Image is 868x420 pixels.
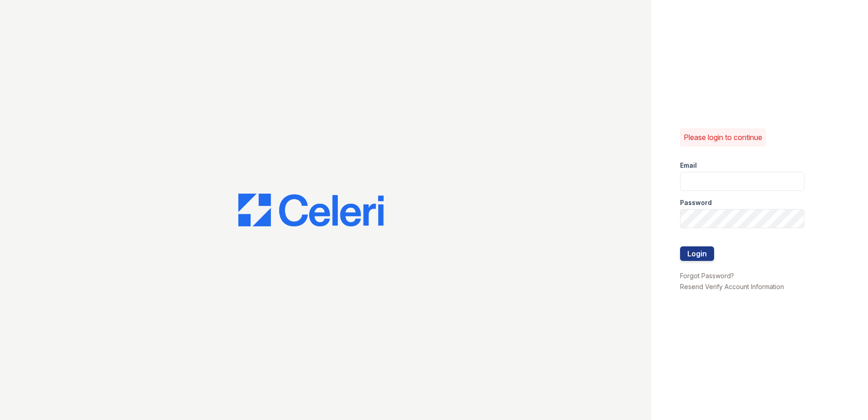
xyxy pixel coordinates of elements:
label: Password [680,198,712,207]
a: Forgot Password? [680,272,734,280]
label: Email [680,161,697,170]
a: Resend Verify Account Information [680,283,784,290]
button: Login [680,246,714,261]
p: Please login to continue [684,132,762,143]
img: CE_Logo_Blue-a8612792a0a2168367f1c8372b55b34899dd931a85d93a1a3d3e32e68fde9ad4.png [238,194,384,226]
